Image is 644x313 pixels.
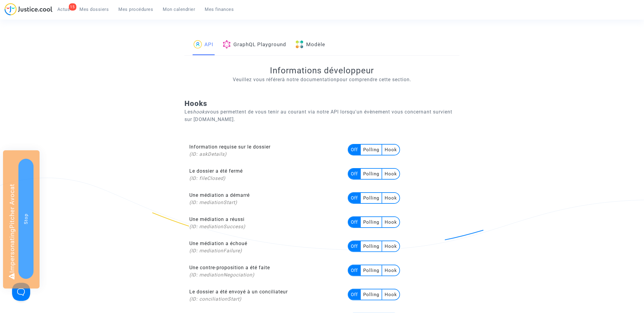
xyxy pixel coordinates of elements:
multi-toggle-item: Hook [382,145,399,155]
div: (ID: mediationSuccess) [189,223,342,230]
multi-toggle-item: Hook [382,217,399,227]
a: Modèle [295,35,325,55]
multi-toggle-item: Hook [382,193,399,203]
td: Une contre-proposition a été faite [184,259,342,283]
iframe: Help Scout Beacon - Open [12,283,30,301]
img: blocks.png [295,40,304,49]
multi-toggle-item: Off [348,265,361,276]
td: Le dossier a été envoyé à un conciliateur [184,283,342,308]
multi-toggle-item: Hook [382,241,399,251]
multi-toggle-item: Polling [361,241,382,251]
div: (ID: mediationFailure) [189,247,342,254]
i: hooks [193,109,207,115]
span: Mes dossiers [80,7,109,12]
button: Stop [18,159,34,279]
td: Une médiation a échoué [184,235,342,259]
img: icon-passager.svg [194,40,202,49]
p: Veuillez vous référer pour comprendre cette section. [184,76,460,83]
a: Mon calendrier [158,5,200,14]
multi-toggle-item: Hook [382,289,399,300]
b: Hooks [184,99,207,108]
div: (ID: fileClosed) [189,175,342,182]
multi-toggle-item: Polling [361,265,382,276]
span: Mon calendrier [163,7,195,12]
td: Une médiation a démarré [184,187,342,211]
multi-toggle-item: Polling [361,289,382,300]
a: GraphQL Playground [223,35,286,55]
multi-toggle-item: Polling [361,217,382,227]
a: à notre documentation [282,77,337,82]
span: Mes procédures [119,7,153,12]
div: 15 [69,3,76,11]
td: Information requise sur le dossier [184,139,342,163]
h2: Informations développeur [184,65,460,76]
p: Les vous permettent de vous tenir au courant via notre API lorsqu'un évènement vous concernant su... [184,108,460,123]
img: graphql.png [223,40,231,49]
multi-toggle-item: Polling [361,145,382,155]
multi-toggle-item: Off [348,241,361,251]
multi-toggle-item: Off [348,289,361,300]
td: Le dossier a été fermé [184,163,342,187]
span: Stop [23,213,29,224]
multi-toggle-item: Hook [382,265,399,276]
multi-toggle-item: Hook [382,169,399,179]
a: Mes procédures [114,5,158,14]
multi-toggle-item: Off [348,169,361,179]
multi-toggle-item: Polling [361,169,382,179]
multi-toggle-item: Off [348,193,361,203]
div: (ID: conciliationStart) [189,295,342,303]
span: Mes finances [205,7,234,12]
div: (ID: mediationStart) [189,199,342,206]
multi-toggle-item: Polling [361,193,382,203]
img: jc-logo.svg [5,3,53,15]
multi-toggle-item: Off [348,145,361,155]
a: Mes finances [200,5,239,14]
div: Impersonating [3,150,40,289]
multi-toggle-item: Off [348,217,361,227]
div: (ID: askDetails) [189,151,342,158]
a: Mes dossiers [75,5,114,14]
td: Une médiation a réussi [184,211,342,235]
span: Actus [57,7,70,12]
a: API [194,35,213,55]
div: (ID: mediationNegociation) [189,271,342,279]
a: 15Actus [53,5,75,14]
